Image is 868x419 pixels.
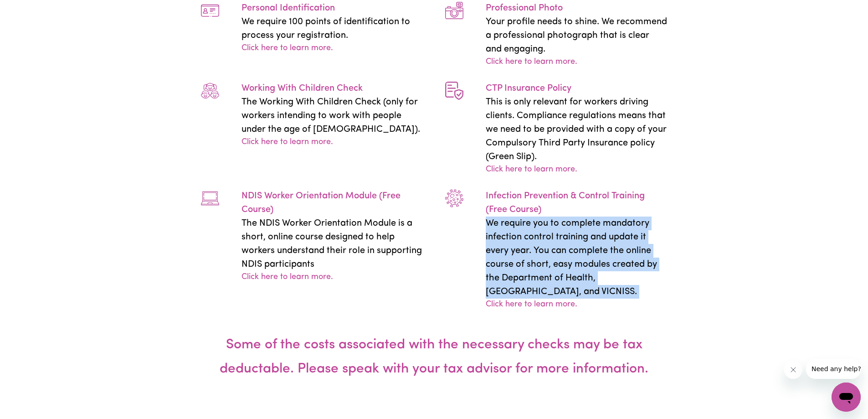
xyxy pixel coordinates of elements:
p: CTP Insurance Policy [486,82,668,95]
img: require-26.eea9f5f5.png [445,189,463,207]
p: Your profile needs to shine. We recommend a professional photograph that is clear and engaging. [486,15,668,56]
img: require-23.afc0f009.png [445,1,463,20]
img: require-13.acbe3b74.png [201,1,219,20]
p: Working With Children Check [241,82,423,95]
p: The NDIS Worker Orientation Module is a short, online course designed to help workers understand ... [241,217,423,271]
a: Click here to learn more. [486,164,577,176]
a: Click here to learn more. [241,271,333,284]
a: Click here to learn more. [241,136,333,149]
h4: Some of the costs associated with the necessary checks may be tax deductable. Please speak with y... [194,311,675,403]
img: require-25.67985ad0.png [201,189,219,207]
a: Click here to learn more. [241,42,333,55]
p: Professional Photo [486,1,668,15]
p: Infection Prevention & Control Training (Free Course) [486,189,668,217]
p: NDIS Worker Orientation Module (Free Course) [241,189,423,217]
a: Click here to learn more. [486,299,577,311]
p: Personal Identification [241,1,423,15]
img: require-14.74c12e47.png [201,82,219,100]
p: We require you to complete mandatory infection control training and update it every year. You can... [486,217,668,299]
span: Need any help? [5,6,55,14]
iframe: Button to launch messaging window [832,383,861,412]
iframe: Message from company [806,359,861,379]
p: The Working With Children Check (only for workers intending to work with people under the age of ... [241,95,423,136]
p: This is only relevant for workers driving clients. Compliance regulations means that we need to b... [486,95,668,164]
img: require-24.5839ea8f.png [445,82,463,100]
iframe: Close message [784,361,802,379]
a: Click here to learn more. [486,56,577,68]
p: We require 100 points of identification to process your registration. [241,15,423,42]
